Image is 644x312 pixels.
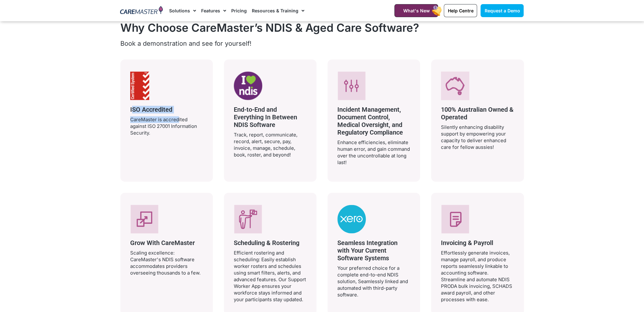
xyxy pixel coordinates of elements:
[441,249,514,303] p: Effortlessly generate invoices, manage payroll, and produce reports seamlessly linkable to accoun...
[234,106,297,129] span: End-to-End and Everything In Between NDIS Software
[337,265,410,298] p: Your preferred choice for a complete end-to-end NDIS solution, Seamlessly linked and automated wi...
[441,239,493,247] span: Invoicing & Payroll
[403,8,430,13] span: What's New
[120,40,252,47] span: Book a demonstration and see for yourself!
[481,4,524,17] a: Request a Demo
[130,116,203,136] p: CareMaster is accredited against ISO 27001 Information Security.
[130,249,203,276] p: Scaling excellence: CareMaster's NDIS software accommodates providers overseeing thousands to a few.
[234,239,299,247] span: Scheduling & Rostering
[394,4,438,17] a: What's New
[120,6,163,16] img: CareMaster Logo
[234,249,307,303] p: Efficient rostering and scheduling: Easily establish worker rosters and schedules using smart fil...
[130,239,195,247] span: Grow With CareMaster
[441,124,514,150] p: Silently enhancing disability support by empowering your capacity to deliver enhanced care for fe...
[234,131,307,158] p: Track, report, communicate, record, alert, secure, pay, invoice, manage, schedule, book, roster, ...
[441,106,513,121] span: 100% Australian Owned & Operated
[337,106,403,136] span: Incident Management, Document Control, Medical Oversight, and Regulatory Compliance
[337,139,410,166] p: Enhance efficiencies, eliminate human error, and gain command over the uncontrollable at long last!
[448,8,473,13] span: Help Centre
[484,8,520,13] span: Request a Demo
[120,21,524,34] h2: Why Choose CareMaster’s NDIS & Aged Care Software?
[444,4,477,17] a: Help Centre
[337,239,398,262] span: Seamless Integration with Your Current Software Systems
[130,106,172,113] span: ISO Accredited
